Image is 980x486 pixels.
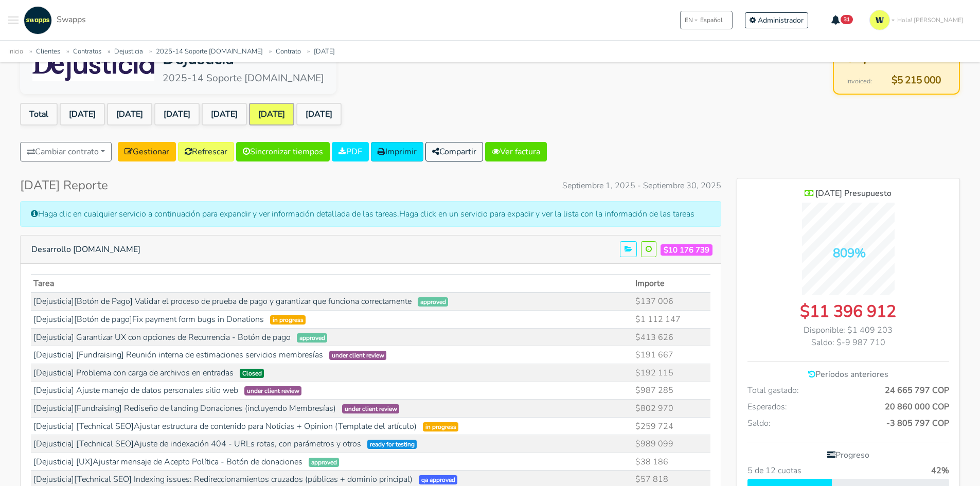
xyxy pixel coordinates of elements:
[33,332,291,343] a: [Dejusticia] Garantizar UX con opciones de Recurrencia - Botón de pago
[825,11,860,29] button: 31
[33,438,361,449] a: [Dejusticia] [Technical SEO]Ajuste de indexación 404 - URLs rotas, con parámetros y otros
[73,47,101,56] a: Contratos
[297,333,328,343] span: approved
[885,384,949,397] span: 24 665 797 COP
[897,15,964,25] span: Hola! [PERSON_NAME]
[633,346,710,364] td: $191 667
[485,142,547,161] a: Ver factura
[33,421,417,432] a: [Dejusticia] [Technical SEO]Ajustar estructura de contenido para Noticias + Opinion (Template del...
[633,382,710,400] td: $987 285
[114,47,143,56] a: Dejusticia
[249,103,294,125] a: [DATE]
[367,440,417,449] span: ready for testing
[342,404,400,413] span: under client review
[276,47,301,56] a: Contrato
[747,299,949,324] div: $11 396 912
[680,11,733,29] button: ENEspañol
[33,367,234,379] a: [Dejusticia] Problema con carga de archivos en entradas
[418,297,449,307] span: approved
[31,274,633,292] th: Tarea
[846,77,872,86] span: Invoiced:
[747,451,949,460] h6: Progreso
[633,311,710,329] td: $1 112 147
[20,178,108,193] h4: [DATE] Reporte
[270,315,306,325] span: in progress
[425,142,483,161] button: Compartir
[661,244,712,256] span: $10 176 739
[747,336,949,349] div: Saldo: $-9 987 710
[747,401,787,413] span: Esperados:
[885,401,949,413] span: 20 860 000 COP
[163,71,324,86] div: 2025-14 Soporte [DOMAIN_NAME]
[841,15,853,24] span: 31
[633,400,710,418] td: $802 970
[8,47,23,56] a: Inicio
[154,103,200,125] a: [DATE]
[118,142,176,161] a: Gestionar
[20,103,58,125] a: Total
[332,142,369,161] a: PDF
[296,103,342,125] a: [DATE]
[633,435,710,453] td: $989 099
[21,6,86,34] a: Swapps
[878,73,941,88] span: $5 215 000
[244,386,302,395] span: under client review
[24,6,52,34] img: swapps-linkedin-v2.jpg
[240,369,264,378] span: Closed
[33,474,413,485] a: [Dejusticia][Technical SEO] Indexing issues: Redireccionamientos cruzados (públicas + dominio pri...
[33,456,302,467] a: [Dejusticia] [UX]Ajustar mensaje de Acepto Política - Botón de donaciones
[700,15,723,25] span: Español
[886,417,949,429] span: -3 805 797 COP
[747,464,801,477] span: 5 de 12 cuotas
[309,458,340,467] span: approved
[633,364,710,382] td: $192 115
[419,475,458,484] span: qa approved
[747,417,771,429] span: Saldo:
[33,349,323,361] a: [Dejusticia] [Fundraising] Reunión interna de estimaciones servicios membresías
[815,188,892,199] span: [DATE] Presupuesto
[745,12,808,28] a: Administrador
[57,14,86,25] span: Swapps
[747,384,799,397] span: Total gastado:
[25,240,147,259] button: Desarrollo [DOMAIN_NAME]
[329,351,387,360] span: under client review
[747,370,949,380] h6: Períodos anteriores
[747,324,949,336] div: Disponible: $1 409 203
[32,52,154,81] img: Dejusticia
[562,179,721,192] span: Septiembre 1, 2025 - Septiembre 30, 2025
[869,10,890,30] img: isotipo-3-3e143c57.png
[633,328,710,346] td: $413 626
[33,385,238,396] a: [Dejusticia] Ajuste manejo de datos personales sitio web
[931,464,949,477] span: 42%
[758,15,804,25] span: Administrador
[633,293,710,311] td: $137 006
[33,403,336,414] a: [Dejusticia][Fundraising] Rediseño de landing Donaciones (incluyendo Membresías)
[60,103,105,125] a: [DATE]
[20,142,112,161] button: Cambiar contrato
[20,201,721,227] div: Haga clic en cualquier servicio a continuación para expandir y ver información detallada de las t...
[202,103,247,125] a: [DATE]
[107,103,152,125] a: [DATE]
[8,6,19,34] button: Toggle navigation menu
[633,453,710,471] td: $38 186
[633,417,710,435] td: $259 724
[36,47,60,56] a: Clientes
[33,296,412,307] a: [Dejusticia][Botón de Pago] Validar el proceso de prueba de pago y garantizar que funciona correc...
[633,274,710,292] th: Importe
[156,47,263,56] a: 2025-14 Soporte [DOMAIN_NAME]
[371,142,423,161] a: Imprimir
[865,6,972,34] a: Hola! [PERSON_NAME]
[236,142,330,161] a: Sincronizar tiempos
[178,142,234,161] a: Refrescar
[423,422,459,431] span: in progress
[33,314,264,325] a: [Dejusticia][Botón de pago]Fix payment form bugs in Donations
[314,47,335,56] a: [DATE]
